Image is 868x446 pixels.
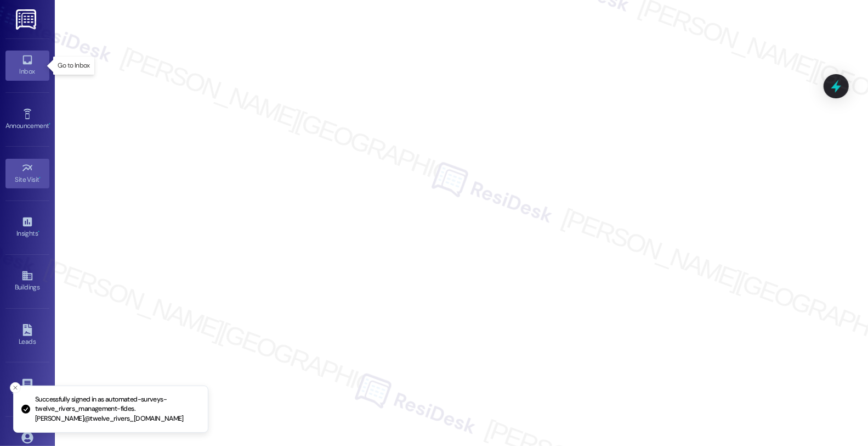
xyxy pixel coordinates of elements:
[58,61,89,70] p: Go to Inbox
[5,159,49,188] a: Site Visit •
[5,375,49,404] a: Templates •
[5,266,49,296] a: Buildings
[5,321,49,350] a: Leads
[49,120,50,128] span: •
[10,382,21,393] button: Close toast
[16,9,38,30] img: ResiDesk Logo
[38,228,39,236] span: •
[39,174,41,182] span: •
[5,213,49,242] a: Insights •
[35,395,199,424] p: Successfully signed in as automated-surveys-twelve_rivers_management-fides.[PERSON_NAME]@twelve_r...
[5,51,49,80] a: Inbox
